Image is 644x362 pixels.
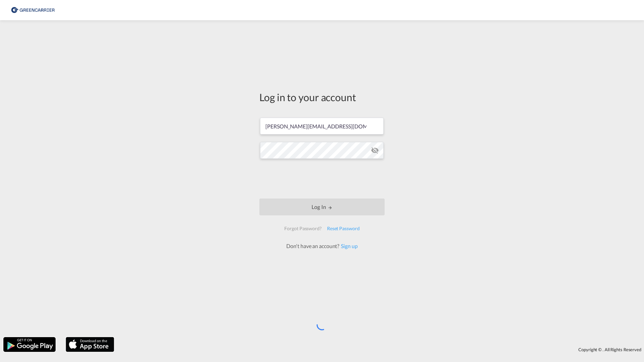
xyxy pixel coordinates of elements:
div: Copyright © . All Rights Reserved [118,344,644,355]
md-icon: icon-eye-off [371,146,379,154]
div: Forgot Password? [282,222,324,235]
input: Enter email/phone number [260,118,384,134]
div: Reset Password [324,222,362,235]
button: LOGIN [259,199,385,215]
img: 8cf206808afe11efa76fcd1e3d746489.png [10,3,56,18]
a: Sign up [339,243,357,249]
img: google.png [3,336,56,353]
iframe: reCAPTCHA [271,165,373,192]
img: apple.png [65,336,115,353]
div: Don't have an account? [279,242,365,250]
div: Log in to your account [259,90,385,104]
